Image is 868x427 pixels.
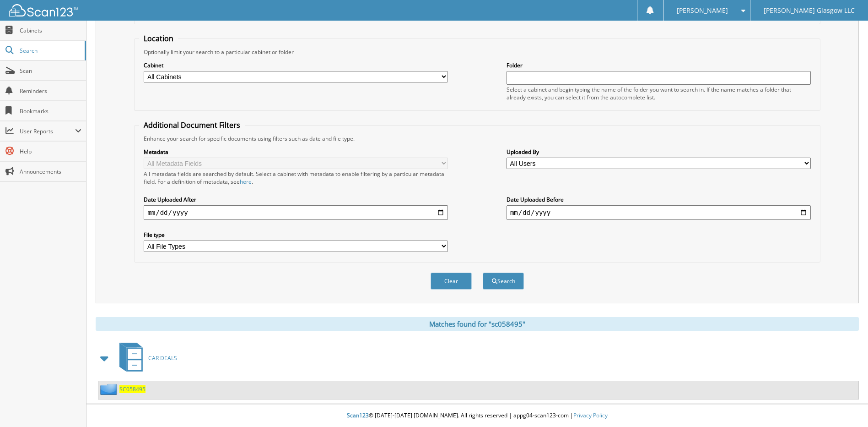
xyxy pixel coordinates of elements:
img: scan123-logo-white.svg [9,4,78,16]
span: Scan123 [347,411,369,419]
span: User Reports [20,127,75,135]
a: here [240,178,252,186]
div: Optionally limit your search to a particular cabinet or folder [139,48,815,56]
label: Date Uploaded Before [507,196,811,203]
label: Cabinet [144,61,448,69]
label: Metadata [144,148,448,156]
span: Cabinets [20,27,81,34]
input: start [144,205,448,220]
label: Uploaded By [507,148,811,156]
span: Help [20,148,81,155]
span: Reminders [20,87,81,95]
div: © [DATE]-[DATE] [DOMAIN_NAME]. All rights reserved | appg04-scan123-com | [86,405,868,427]
input: end [507,205,811,220]
iframe: Chat Widget [822,383,868,427]
span: Scan [20,67,81,75]
div: Select a cabinet and begin typing the name of the folder you want to search in. If the name match... [507,86,811,101]
a: Privacy Policy [573,411,608,419]
span: [PERSON_NAME] Glasgow LLC [764,8,855,13]
div: All metadata fields are searched by default. Select a cabinet with metadata to enable filtering b... [144,170,448,186]
legend: Additional Document Filters [139,120,245,130]
span: [PERSON_NAME] [677,8,728,13]
label: File type [144,231,448,239]
span: Bookmarks [20,107,81,115]
span: Search [20,47,80,55]
a: CAR DEALS [114,340,177,376]
div: Enhance your search for specific documents using filters such as date and file type. [139,135,815,142]
span: CAR DEALS [148,354,177,362]
div: Matches found for "sc058495" [96,317,859,331]
span: Announcements [20,168,81,175]
legend: Location [139,33,178,44]
img: folder2.png [100,383,119,395]
button: Clear [431,273,472,290]
label: Folder [507,61,811,69]
a: SC058495 [119,385,146,393]
label: Date Uploaded After [144,196,448,203]
button: Search [483,273,524,290]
